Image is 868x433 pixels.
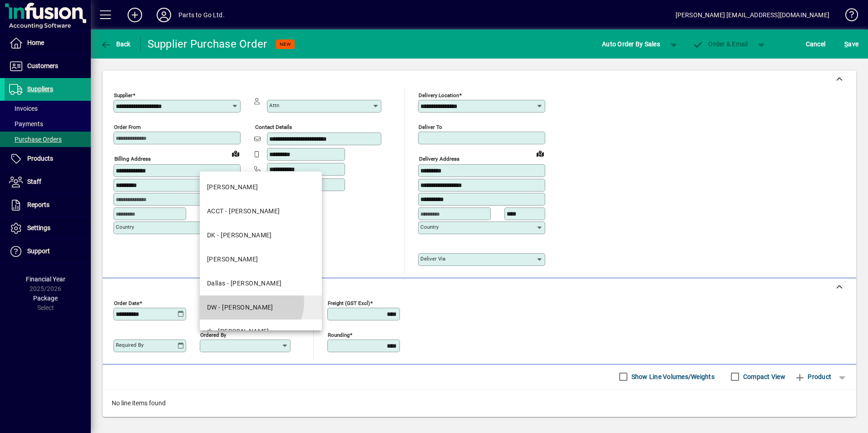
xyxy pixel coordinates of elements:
[200,331,226,338] mat-label: Ordered by
[207,182,258,192] div: [PERSON_NAME]
[91,36,141,52] app-page-header-button: Back
[5,32,91,54] a: Home
[688,36,753,52] button: Order & Email
[26,276,65,283] span: Financial Year
[27,178,41,185] span: Staff
[5,55,91,78] a: Customers
[5,194,91,216] a: Reports
[27,201,49,208] span: Reports
[27,85,53,93] span: Suppliers
[148,37,267,51] div: Supplier Purchase Order
[280,41,291,47] span: NEW
[794,369,831,384] span: Product
[27,224,50,231] span: Settings
[419,124,442,130] mat-label: Deliver To
[533,146,547,161] a: View on map
[5,148,91,170] a: Products
[103,389,856,417] div: No line items found
[27,247,50,255] span: Support
[200,271,322,295] mat-option: Dallas - Dallas Iosefo
[114,300,139,306] mat-label: Order date
[200,223,322,247] mat-option: DK - Dharmendra Kumar
[693,40,748,48] span: Order & Email
[741,372,785,381] label: Compact View
[790,369,836,385] button: Product
[5,132,91,147] a: Purchase Orders
[149,7,178,23] button: Profile
[207,327,269,336] div: rk - [PERSON_NAME]
[200,175,322,199] mat-option: DAVE - Dave Keogan
[207,231,272,240] div: DK - [PERSON_NAME]
[5,217,91,240] a: Settings
[420,224,439,230] mat-label: Country
[114,92,133,98] mat-label: Supplier
[200,320,322,344] mat-option: rk - Rajat Kapoor
[114,124,141,130] mat-label: Order from
[676,8,829,22] div: [PERSON_NAME] [EMAIL_ADDRESS][DOMAIN_NAME]
[116,224,134,230] mat-label: Country
[804,36,828,52] button: Cancel
[100,40,131,48] span: Back
[120,7,149,23] button: Add
[328,331,350,338] mat-label: Rounding
[630,372,715,381] label: Show Line Volumes/Weights
[269,102,279,108] mat-label: Attn
[207,303,273,312] div: DW - [PERSON_NAME]
[838,2,857,31] a: Knowledge Base
[207,207,280,216] div: ACCT - [PERSON_NAME]
[5,101,91,116] a: Invoices
[9,136,62,143] span: Purchase Orders
[27,39,44,46] span: Home
[844,40,848,48] span: S
[806,37,826,51] span: Cancel
[27,155,53,162] span: Products
[419,92,459,98] mat-label: Delivery Location
[116,342,143,348] mat-label: Required by
[602,37,660,51] span: Auto Order By Sales
[228,146,243,161] a: View on map
[5,240,91,263] a: Support
[33,295,58,302] span: Package
[842,36,861,52] button: Save
[420,256,445,262] mat-label: Deliver via
[9,105,38,112] span: Invoices
[207,255,258,264] div: [PERSON_NAME]
[200,295,322,320] mat-option: DW - Dave Wheatley
[9,120,43,128] span: Payments
[27,62,58,69] span: Customers
[597,36,665,52] button: Auto Order By Sales
[328,300,370,306] mat-label: Freight (GST excl)
[844,37,858,51] span: ave
[200,247,322,271] mat-option: LD - Laurie Dawes
[207,279,282,288] div: Dallas - [PERSON_NAME]
[200,199,322,223] mat-option: ACCT - David Wynne
[5,171,91,193] a: Staff
[98,36,133,52] button: Back
[178,8,225,22] div: Parts to Go Ltd.
[5,116,91,132] a: Payments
